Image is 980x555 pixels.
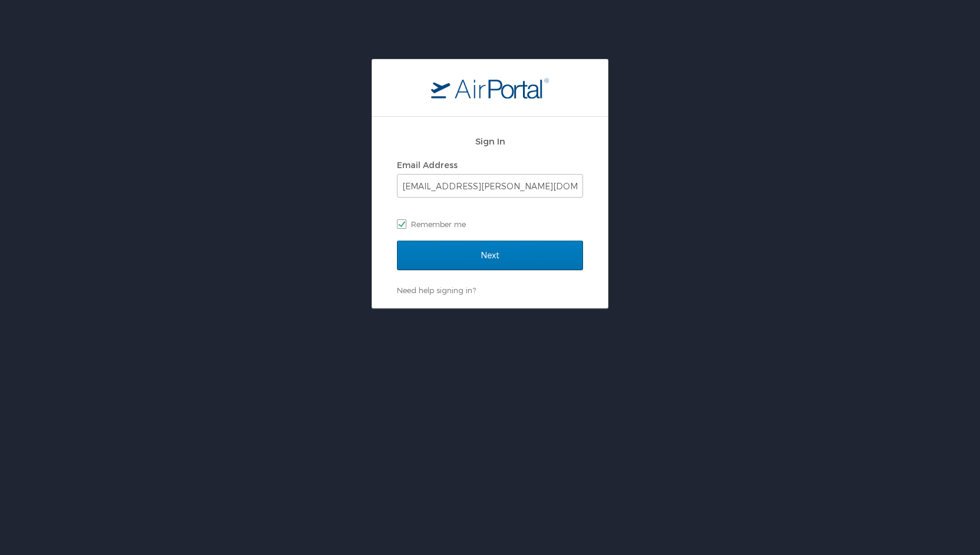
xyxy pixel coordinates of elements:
label: Remember me [397,215,583,233]
a: Need help signing in? [397,285,476,295]
input: Next [397,241,583,270]
img: logo [431,77,549,98]
h2: Sign In [397,134,583,148]
label: Email Address [397,160,458,170]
